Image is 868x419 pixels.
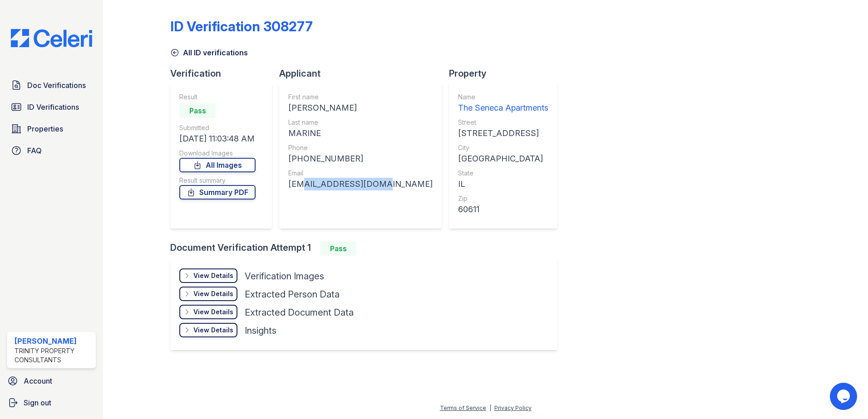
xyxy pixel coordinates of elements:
[245,324,276,337] div: Insights
[179,185,256,200] a: Summary PDF
[179,93,256,102] div: Result
[288,143,433,152] div: Phone
[288,102,433,114] div: [PERSON_NAME]
[193,289,233,298] div: View Details
[170,241,565,256] div: Document Verification Attempt 1
[458,118,548,127] div: Street
[494,404,532,411] a: Privacy Policy
[458,169,548,178] div: State
[15,346,92,365] div: Trinity Property Consultants
[458,102,548,114] div: The Seneca Apartments
[7,98,96,116] a: ID Verifications
[27,80,86,91] span: Doc Verifications
[245,270,324,283] div: Verification Images
[458,194,548,203] div: Zip
[458,93,548,114] a: Name The Seneca Apartments
[245,306,354,319] div: Extracted Document Data
[179,123,256,132] div: Submitted
[279,67,449,80] div: Applicant
[320,241,356,256] div: Pass
[458,203,548,216] div: 60611
[245,288,340,301] div: Extracted Person Data
[288,169,433,178] div: Email
[489,404,491,411] div: |
[440,404,486,411] a: Terms of Service
[179,158,256,172] a: All Images
[288,127,433,140] div: MARINE
[27,102,79,112] span: ID Verifications
[4,394,99,412] a: Sign out
[193,326,233,335] div: View Details
[288,118,433,127] div: Last name
[24,375,52,386] span: Account
[179,149,256,158] div: Download Images
[27,123,63,134] span: Properties
[27,145,42,156] span: FAQ
[458,127,548,140] div: [STREET_ADDRESS]
[7,120,96,138] a: Properties
[179,103,216,118] div: Pass
[458,143,548,152] div: City
[170,47,248,58] a: All ID verifications
[179,132,256,145] div: [DATE] 11:03:48 AM
[288,178,433,190] div: [EMAIL_ADDRESS][DOMAIN_NAME]
[193,307,233,317] div: View Details
[830,383,859,410] iframe: chat widget
[7,141,96,160] a: FAQ
[193,271,233,280] div: View Details
[7,76,96,94] a: Doc Verifications
[179,176,256,185] div: Result summary
[288,152,433,165] div: [PHONE_NUMBER]
[458,93,548,102] div: Name
[170,67,279,80] div: Verification
[24,397,51,408] span: Sign out
[4,372,99,390] a: Account
[170,18,313,34] div: ID Verification 308277
[15,336,92,346] div: [PERSON_NAME]
[288,93,433,102] div: First name
[449,67,565,80] div: Property
[458,152,548,165] div: [GEOGRAPHIC_DATA]
[4,29,99,47] img: CE_Logo_Blue-a8612792a0a2168367f1c8372b55b34899dd931a85d93a1a3d3e32e68fde9ad4.png
[458,178,548,190] div: IL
